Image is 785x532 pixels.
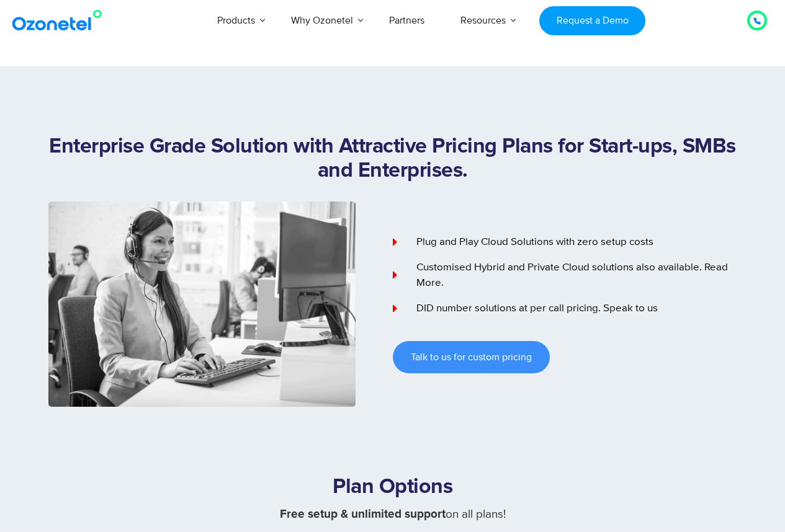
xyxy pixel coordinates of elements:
[413,301,658,317] span: DID number solutions at per call pricing. Speak to us
[393,234,737,250] a: Plug and Play Cloud Solutions with zero setup costs
[280,507,506,521] span: on all plans!
[393,260,737,291] a: Customised Hybrid and Private Cloud solutions also available. Read More.
[413,260,737,291] span: Customised Hybrid and Private Cloud solutions also available. Read More.
[393,341,550,373] a: Talk to us for custom pricing
[280,508,446,520] strong: Free setup & unlimited support
[48,135,737,183] h1: Enterprise Grade Solution with Attractive Pricing Plans for Start-ups, SMBs and Enterprises.
[539,6,645,35] a: Request a Demo
[411,352,532,362] span: Talk to us for custom pricing
[413,234,653,250] span: Plug and Play Cloud Solutions with zero setup costs
[48,475,737,500] h2: Plan Options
